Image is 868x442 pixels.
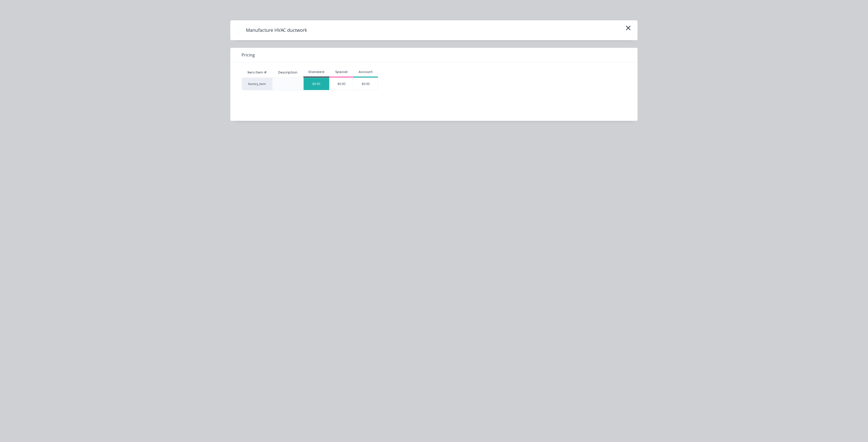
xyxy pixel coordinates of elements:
[238,25,315,35] h4: Manufacture HVAC ductwork
[274,66,301,79] div: Description
[242,52,255,58] span: Pricing
[354,70,378,74] div: Account
[329,70,354,74] div: Special
[354,78,378,90] div: $0.00
[330,78,354,90] div: $0.00
[242,78,272,90] div: factory_item
[303,70,329,74] div: Standard
[304,78,329,90] div: $0.00
[242,67,272,78] div: Xero Item #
